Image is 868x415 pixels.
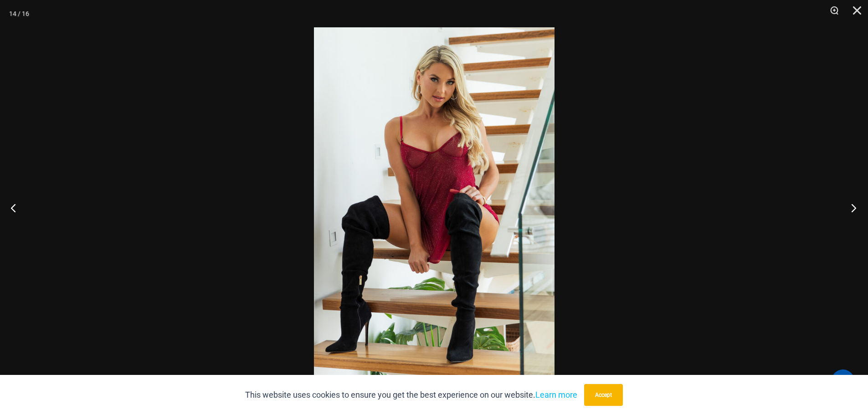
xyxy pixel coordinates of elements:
img: Guilty Pleasures Red 1260 Slip 6045 Thong 06v2 [314,27,555,388]
button: Accept [584,384,623,406]
div: 14 / 16 [9,7,29,20]
a: Learn more [535,390,577,400]
button: Next [834,185,868,231]
p: This website uses cookies to ensure you get the best experience on our website. [245,388,577,402]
